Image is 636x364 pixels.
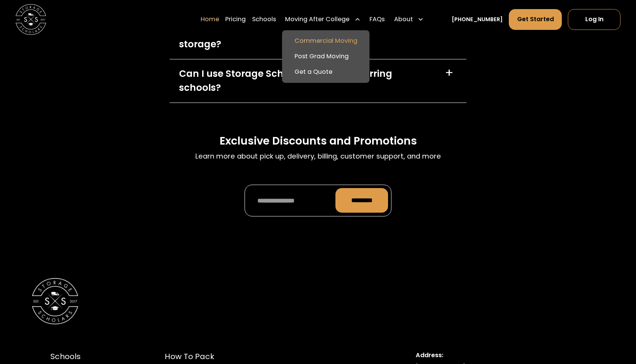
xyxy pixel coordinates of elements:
img: Storage Scholars main logo [16,4,47,35]
a: Post Grad Moving [285,49,366,64]
nav: Moving After College [282,30,369,83]
div: Can I use Storage Scholars if I’m transferring schools? [179,67,436,95]
div: About [391,8,427,30]
a: FAQs [369,8,385,30]
a: Home [201,8,219,30]
p: Learn more about pick up, delivery, billing, customer support, and more [195,151,441,162]
a: Pricing [225,8,246,30]
a: How to Pack [165,351,245,362]
form: Promo Form [245,185,391,216]
div: Moving After College [285,15,349,24]
a: [PHONE_NUMBER] [452,15,503,23]
a: Get a Quote [285,64,366,79]
div: + [445,67,454,79]
a: Get Started [509,9,562,30]
a: Log In [568,9,620,30]
div: Address: [416,351,586,360]
img: Storage Scholars Logomark. [32,278,78,325]
a: Schools [252,8,276,30]
a: Schools [50,351,99,362]
a: Commercial Moving [285,33,366,49]
h3: Exclusive Discounts and Promotions [220,134,417,148]
div: About [394,15,413,24]
div: Moving After College [282,8,363,30]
